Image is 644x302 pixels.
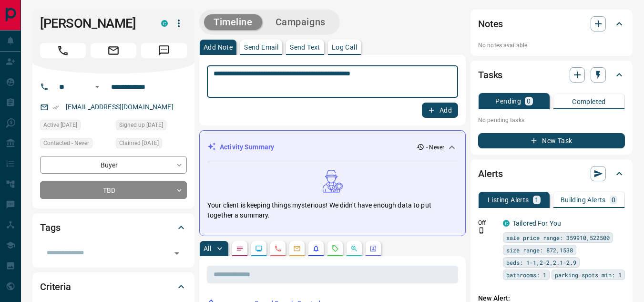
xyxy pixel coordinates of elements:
button: Open [170,247,184,260]
svg: Emails [293,245,301,252]
div: Notes [478,12,625,35]
span: Claimed [DATE] [119,138,159,148]
button: New Task [478,133,625,148]
button: Timeline [204,14,262,30]
p: 1 [535,197,539,203]
p: Completed [572,98,606,105]
svg: Push Notification Only [478,227,485,234]
h2: Criteria [40,279,71,294]
span: beds: 1-1,2-2,2.1-2.9 [506,258,576,267]
p: Send Text [290,44,320,51]
div: condos.ca [161,20,168,27]
span: bathrooms: 1 [506,270,546,280]
div: Tasks [478,63,625,86]
div: Alerts [478,162,625,185]
div: Tags [40,216,187,239]
p: All [204,245,211,252]
p: No pending tasks [478,113,625,127]
span: size range: 872,1538 [506,245,573,255]
p: Pending [495,98,521,104]
div: Fri Apr 12 2024 [40,120,111,133]
a: [EMAIL_ADDRESS][DOMAIN_NAME] [66,103,174,111]
svg: Notes [236,245,244,252]
p: 0 [527,98,531,104]
p: Your client is keeping things mysterious! We didn't have enough data to put together a summary. [207,200,458,220]
h2: Tasks [478,67,502,83]
svg: Listing Alerts [312,245,320,252]
div: Mon Jul 03 2023 [116,138,187,151]
span: sale price range: 359910,522500 [506,233,610,242]
svg: Requests [331,245,339,252]
p: Log Call [332,44,357,51]
span: Contacted - Never [43,138,89,148]
div: Criteria [40,275,187,298]
a: Tailored For You [512,219,561,227]
span: parking spots min: 1 [555,270,622,280]
div: TBD [40,181,187,199]
p: No notes available [478,41,625,50]
svg: Agent Actions [369,245,377,252]
svg: Lead Browsing Activity [255,245,263,252]
span: Signed up [DATE] [119,120,163,130]
p: Off [478,219,497,227]
button: Campaigns [266,14,335,30]
button: Open [92,81,103,93]
button: Add [422,103,458,118]
h1: [PERSON_NAME] [40,16,147,31]
h2: Notes [478,16,503,31]
span: Active [DATE] [43,120,77,130]
div: condos.ca [503,220,510,227]
p: Add Note [204,44,233,51]
h2: Tags [40,220,60,235]
span: Email [91,43,136,58]
h2: Alerts [478,166,503,181]
p: Activity Summary [220,142,274,152]
p: Listing Alerts [488,197,529,203]
p: 0 [612,197,615,203]
p: - Never [426,143,444,152]
span: Call [40,43,86,58]
p: Send Email [244,44,278,51]
svg: Calls [274,245,282,252]
svg: Opportunities [350,245,358,252]
p: Building Alerts [561,197,606,203]
svg: Email Verified [52,104,59,111]
div: Activity Summary- Never [207,138,458,156]
div: Mon Nov 16 2020 [116,120,187,133]
div: Buyer [40,156,187,174]
span: Message [141,43,187,58]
